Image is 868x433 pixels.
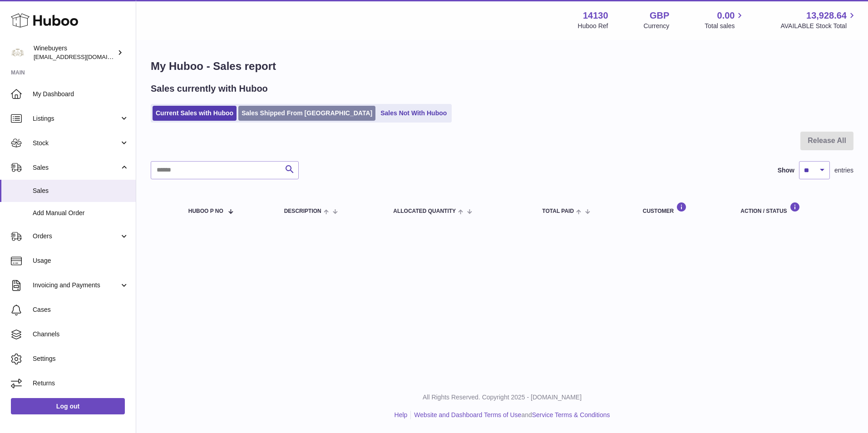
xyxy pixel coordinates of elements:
[33,209,129,217] span: Add Manual Order
[188,208,223,214] span: Huboo P no
[284,208,321,214] span: Description
[780,22,857,30] span: AVAILABLE Stock Total
[33,379,129,388] span: Returns
[578,22,608,30] div: Huboo Ref
[33,163,119,172] span: Sales
[11,46,25,59] img: internalAdmin-14130@internal.huboo.com
[33,232,119,241] span: Orders
[34,53,133,60] span: [EMAIL_ADDRESS][DOMAIN_NAME]
[414,411,521,418] a: Website and Dashboard Terms of Use
[33,305,129,314] span: Cases
[705,10,745,30] a: 0.00 Total sales
[717,10,735,22] span: 0.00
[705,22,745,30] span: Total sales
[393,208,456,214] span: ALLOCATED Quantity
[780,10,857,30] a: 13,928.64 AVAILABLE Stock Total
[33,354,129,363] span: Settings
[740,202,844,214] div: Action / Status
[33,139,119,148] span: Stock
[33,256,129,265] span: Usage
[238,106,375,121] a: Sales Shipped From [GEOGRAPHIC_DATA]
[33,330,129,339] span: Channels
[532,411,610,418] a: Service Terms & Conditions
[650,10,669,22] strong: GBP
[411,411,610,419] li: and
[33,90,129,98] span: My Dashboard
[395,411,408,418] a: Help
[33,187,129,195] span: Sales
[151,59,853,74] h1: My Huboo - Sales report
[542,208,574,214] span: Total paid
[778,166,794,175] label: Show
[583,10,608,22] strong: 14130
[153,106,237,121] a: Current Sales with Huboo
[33,114,119,123] span: Listings
[143,393,861,402] p: All Rights Reserved. Copyright 2025 - [DOMAIN_NAME]
[644,22,670,30] div: Currency
[377,106,450,121] a: Sales Not With Huboo
[11,398,125,414] a: Log out
[806,10,847,22] span: 13,928.64
[34,44,115,61] div: Winebuyers
[33,281,119,290] span: Invoicing and Payments
[834,166,853,175] span: entries
[643,202,723,214] div: Customer
[151,83,268,95] h2: Sales currently with Huboo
